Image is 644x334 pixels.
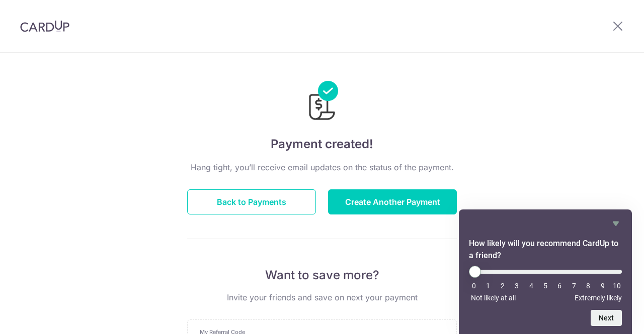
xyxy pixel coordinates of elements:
p: Want to save more? [187,267,457,283]
button: Next question [591,310,622,326]
p: Hang tight, you’ll receive email updates on the status of the payment. [187,161,457,173]
li: 2 [498,282,508,290]
li: 4 [526,282,536,290]
li: 9 [598,282,608,290]
div: How likely will you recommend CardUp to a friend? Select an option from 0 to 10, with 0 being Not... [469,217,622,326]
button: Hide survey [610,217,622,230]
p: Invite your friends and save on next your payment [187,291,457,303]
li: 6 [554,282,565,290]
img: Payments [306,81,338,123]
span: Not likely at all [471,294,516,302]
li: 5 [540,282,550,290]
li: 7 [569,282,579,290]
h4: Payment created! [187,135,457,153]
li: 0 [469,282,479,290]
button: Back to Payments [187,189,316,214]
div: How likely will you recommend CardUp to a friend? Select an option from 0 to 10, with 0 being Not... [469,266,622,302]
li: 8 [583,282,593,290]
li: 10 [612,282,622,290]
li: 1 [483,282,493,290]
img: CardUp [20,20,69,32]
h2: How likely will you recommend CardUp to a friend? Select an option from 0 to 10, with 0 being Not... [469,238,622,262]
span: Extremely likely [575,294,622,302]
li: 3 [512,282,522,290]
button: Create Another Payment [328,189,457,214]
